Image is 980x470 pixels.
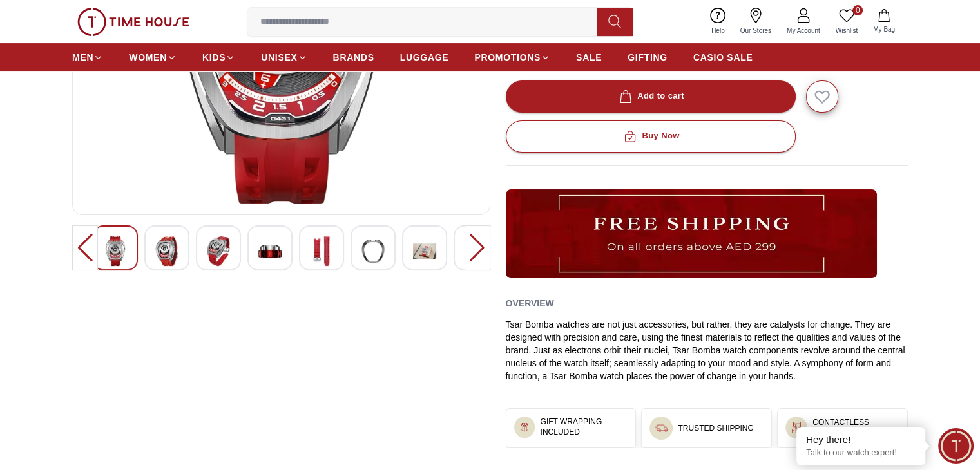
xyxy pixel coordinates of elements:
span: Wishlist [831,26,863,35]
img: TSAR BOMBA Men's Automatic Blue Dial Watch - TB8213A-03 SET [207,236,230,266]
a: Our Stores [733,5,779,38]
img: ... [77,8,189,36]
span: Our Stores [735,26,776,35]
button: My Bag [865,6,903,37]
a: SALE [576,46,602,69]
a: BRANDS [333,46,374,69]
div: Add to cart [617,89,684,104]
img: TSAR BOMBA Men's Automatic Blue Dial Watch - TB8213A-03 SET [361,236,385,266]
a: Help [704,5,733,38]
h3: GIFT WRAPPING INCLUDED [540,417,628,437]
h2: Overview [506,294,554,313]
span: LUGGAGE [400,51,449,64]
div: Tsar Bomba watches are not just accessories, but rather, they are catalysts for change. They are ... [506,318,908,382]
a: LUGGAGE [400,46,449,69]
h3: TRUSTED SHIPPING [678,423,753,433]
button: Add to cart [506,80,796,113]
img: ... [506,189,877,278]
img: TSAR BOMBA Men's Automatic Blue Dial Watch - TB8213A-03 SET [413,236,436,266]
a: CASIO SALE [693,46,753,69]
a: KIDS [202,46,235,69]
a: WOMEN [129,46,177,69]
span: MEN [72,51,93,64]
span: My Bag [868,24,900,34]
span: BRANDS [333,51,374,64]
img: TSAR BOMBA Men's Automatic Blue Dial Watch - TB8213A-03 SET [155,236,178,266]
span: GIFTING [628,51,668,64]
span: My Account [782,26,825,35]
span: Help [706,26,730,35]
span: WOMEN [129,51,167,64]
button: Buy Now [506,120,796,153]
a: PROMOTIONS [474,46,550,69]
img: TSAR BOMBA Men's Automatic Blue Dial Watch - TB8213A-03 SET [258,236,282,266]
img: ... [655,422,668,435]
span: PROMOTIONS [474,51,541,64]
span: UNISEX [261,51,297,64]
p: Talk to our watch expert! [806,447,916,458]
span: CASIO SALE [693,51,753,64]
div: Chat Widget [938,428,974,464]
img: TSAR BOMBA Men's Automatic Blue Dial Watch - TB8213A-03 SET [310,236,333,266]
a: GIFTING [628,46,668,69]
h3: CONTACTLESS DELIVERY [812,417,899,438]
div: Buy Now [621,129,679,144]
img: ... [519,422,530,433]
span: KIDS [202,51,226,64]
span: SALE [576,51,602,64]
img: TSAR BOMBA Men's Automatic Blue Dial Watch - TB8213A-03 SET [104,236,127,266]
img: ... [791,422,802,433]
div: Hey there! [806,433,916,446]
a: MEN [72,46,103,69]
a: 0Wishlist [828,5,865,38]
span: 0 [852,5,863,15]
a: UNISEX [261,46,307,69]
